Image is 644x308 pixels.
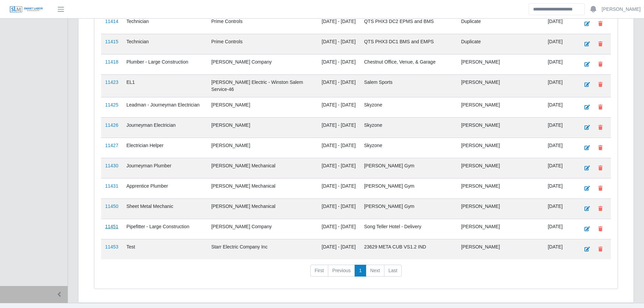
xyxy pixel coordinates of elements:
td: [DATE] - [DATE] [318,14,360,34]
td: Journeyman Plumber [122,158,207,178]
td: Plumber - Large Construction [122,54,207,74]
a: 11425 [105,102,118,108]
td: [DATE] [544,239,576,259]
td: 23629 META CUB VS1.2 IND [360,239,457,259]
td: Skyzone [360,117,457,138]
td: [PERSON_NAME] [457,97,544,117]
a: 11427 [105,143,118,148]
td: [PERSON_NAME] [457,54,544,74]
td: [DATE] [544,34,576,54]
a: 11415 [105,39,118,44]
td: [DATE] - [DATE] [318,54,360,74]
img: SLM Logo [9,6,43,13]
td: [PERSON_NAME] Mechanical [207,158,318,178]
td: [PERSON_NAME] [207,97,318,117]
td: Duplicate [457,14,544,34]
td: Chestnut Office, Venue, & Garage [360,54,457,74]
td: [PERSON_NAME] [457,158,544,178]
td: [PERSON_NAME] Company [207,219,318,239]
td: [PERSON_NAME] [457,198,544,219]
td: Apprentice Plumber [122,178,207,198]
td: [PERSON_NAME] Company [207,54,318,74]
td: Technician [122,34,207,54]
a: 1 [355,265,366,277]
a: 11418 [105,59,118,65]
td: QTS PHX3 DC2 EPMS and BMS [360,14,457,34]
td: [DATE] - [DATE] [318,74,360,97]
td: [DATE] [544,54,576,74]
td: EL1 [122,74,207,97]
td: [PERSON_NAME] [207,138,318,158]
td: Starr Electric Company Inc [207,239,318,259]
td: [PERSON_NAME] Gym [360,178,457,198]
td: [DATE] [544,158,576,178]
td: [PERSON_NAME] [457,178,544,198]
td: QTS PHX3 DC1 BMS and EMPS [360,34,457,54]
td: Skyzone [360,138,457,158]
a: 11426 [105,122,118,128]
td: Leadman - Journeyman Electrician [122,97,207,117]
td: [PERSON_NAME] [457,117,544,138]
td: [DATE] - [DATE] [318,138,360,158]
td: Salem Sports [360,74,457,97]
td: [PERSON_NAME] Gym [360,158,457,178]
td: [DATE] [544,178,576,198]
td: Sheet Metal Mechanic [122,198,207,219]
a: 11450 [105,204,118,209]
td: [DATE] - [DATE] [318,198,360,219]
td: [PERSON_NAME] [207,117,318,138]
td: Song Teller Hotel - Delivery [360,219,457,239]
td: Technician [122,14,207,34]
td: Pipefitter - Large Construction [122,219,207,239]
td: Prime Controls [207,14,318,34]
td: [DATE] [544,14,576,34]
td: [PERSON_NAME] Gym [360,198,457,219]
td: [PERSON_NAME] Mechanical [207,198,318,219]
td: [PERSON_NAME] [457,219,544,239]
td: [DATE] [544,198,576,219]
nav: pagination [101,265,611,282]
td: [DATE] [544,138,576,158]
td: Journeyman Electrician [122,117,207,138]
td: [DATE] [544,74,576,97]
a: 11423 [105,79,118,85]
a: [PERSON_NAME] [602,6,641,13]
td: Duplicate [457,34,544,54]
td: [DATE] - [DATE] [318,219,360,239]
input: Search [529,3,585,15]
td: [PERSON_NAME] [457,138,544,158]
td: Electrician Helper [122,138,207,158]
td: Prime Controls [207,34,318,54]
a: 11414 [105,19,118,24]
td: [DATE] - [DATE] [318,117,360,138]
td: [DATE] - [DATE] [318,97,360,117]
a: 11451 [105,224,118,229]
td: [PERSON_NAME] [457,239,544,259]
a: 11431 [105,183,118,189]
td: [DATE] [544,97,576,117]
td: Skyzone [360,97,457,117]
td: [DATE] - [DATE] [318,239,360,259]
td: [DATE] - [DATE] [318,178,360,198]
td: [DATE] [544,219,576,239]
td: [PERSON_NAME] Electric - Winston Salem Service-46 [207,74,318,97]
a: 11453 [105,244,118,250]
td: [PERSON_NAME] [457,74,544,97]
td: [DATE] - [DATE] [318,158,360,178]
td: Test [122,239,207,259]
td: [PERSON_NAME] Mechanical [207,178,318,198]
td: [DATE] [544,117,576,138]
a: 11430 [105,163,118,168]
td: [DATE] - [DATE] [318,34,360,54]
